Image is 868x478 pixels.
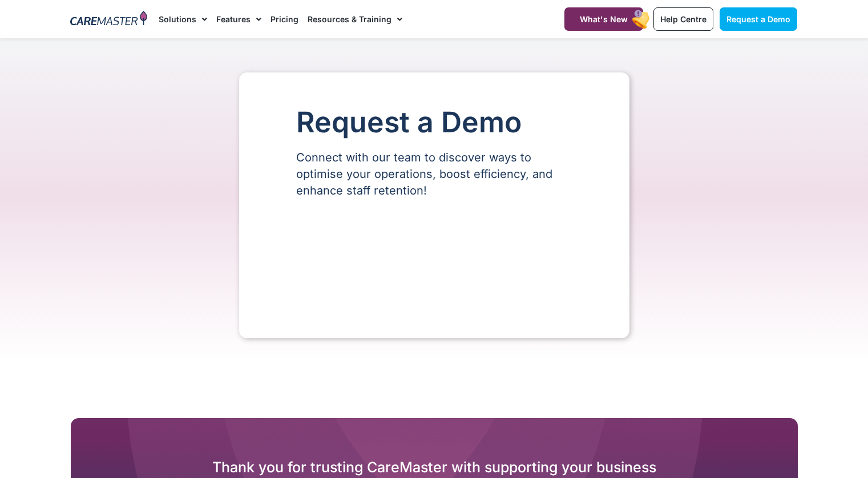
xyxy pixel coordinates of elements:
h1: Request a Demo [296,107,572,138]
span: Request a Demo [726,14,790,24]
span: What's New [580,14,628,24]
p: Connect with our team to discover ways to optimise your operations, boost efficiency, and enhance... [296,149,572,199]
a: Help Centre [653,7,713,31]
h2: Thank you for trusting CareMaster with supporting your business [71,458,798,476]
iframe: Form 0 [296,218,572,304]
a: Request a Demo [720,7,797,31]
a: What's New [564,7,643,31]
span: Help Centre [660,14,706,24]
img: CareMaster Logo [70,11,147,28]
